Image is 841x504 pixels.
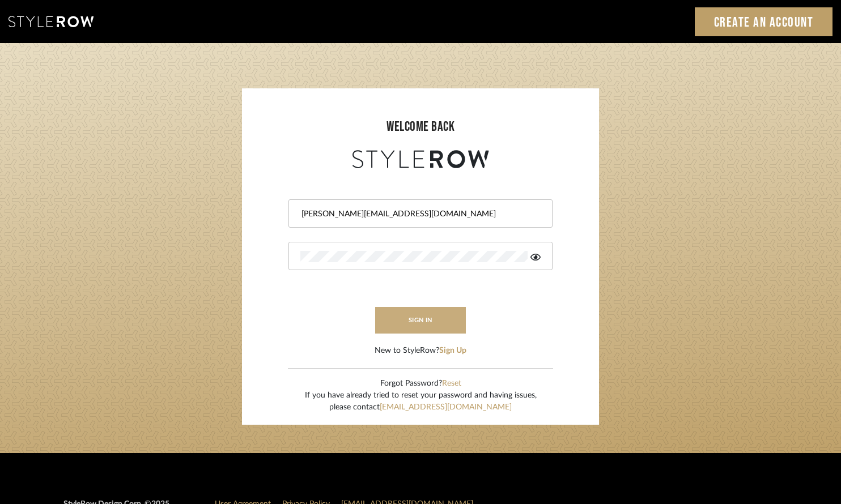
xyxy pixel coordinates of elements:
a: Create an Account [695,7,833,36]
div: Forgot Password? [305,378,537,390]
button: Sign Up [439,345,466,357]
input: Email Address [300,208,538,220]
div: New to StyleRow? [375,345,466,357]
button: Reset [442,378,461,390]
div: welcome back [253,117,588,137]
div: If you have already tried to reset your password and having issues, please contact [305,390,537,413]
a: [EMAIL_ADDRESS][DOMAIN_NAME] [380,403,512,411]
button: sign in [375,307,466,334]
